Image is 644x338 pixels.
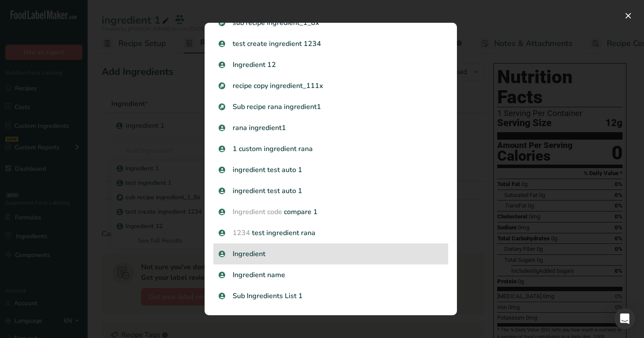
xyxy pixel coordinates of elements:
p: Ingredient name [219,270,443,280]
p: sub recipe ingredient_1_8x [219,18,443,28]
img: Sub Recipe [219,83,225,89]
img: Sub Recipe [219,20,225,26]
p: rana ingredient1 [219,123,443,133]
p: recipe copy ingredient_111x [219,81,443,91]
p: Ingredient [219,249,443,259]
p: Sub recipe rana ingredient1 [219,102,443,112]
p: test ingredient rana [219,228,443,238]
img: Sub Recipe [219,104,225,110]
p: ingredient test auto 1 [219,186,443,196]
p: compare 1 [219,207,443,217]
p: test create ingredient 1234 [219,39,443,49]
div: Open Intercom Messenger [614,308,635,329]
p: ingredient test auto 1 [219,165,443,175]
p: Sub Ingredients List 1 [219,291,443,301]
span: 1234 [233,228,250,238]
p: 1 custom ingredient rana [219,144,443,154]
p: Ingredient 12 [219,60,443,70]
span: Ingredient code [233,207,282,217]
